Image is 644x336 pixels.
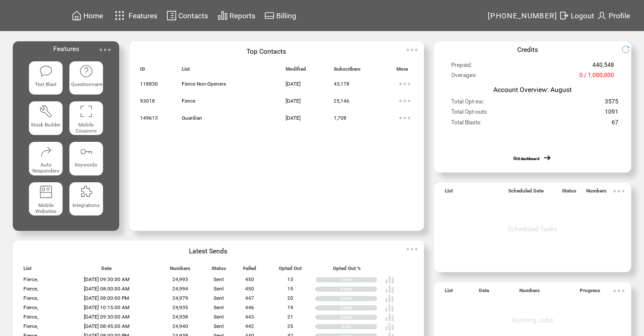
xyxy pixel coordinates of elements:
[286,98,301,104] span: [DATE]
[214,276,224,282] span: Sent
[140,81,158,87] span: 118830
[245,323,254,329] span: 442
[39,104,53,118] img: tool%201.svg
[621,45,636,54] img: refresh.png
[182,115,202,121] span: Guardian
[286,115,301,121] span: [DATE]
[79,185,93,198] img: integrations.svg
[286,66,306,76] span: Modified
[71,81,103,87] span: Questionnaire
[385,322,394,331] img: poll%20-%20white.svg
[31,122,60,128] span: Kiosk Builder
[214,314,224,320] span: Sent
[334,81,349,87] span: 43,178
[287,314,293,320] span: 21
[512,316,553,324] span: Running Jobs
[245,314,254,320] span: 443
[404,41,421,58] img: ellypsis.svg
[182,66,190,76] span: List
[451,98,484,109] span: Total Opt-ins:
[287,276,293,282] span: 13
[101,265,112,275] span: Date
[334,115,346,121] span: 1,708
[72,10,82,21] img: home.svg
[214,323,224,329] span: Sent
[592,62,614,72] span: 440,548
[385,294,394,303] img: poll%20-%20white.svg
[264,10,275,21] img: creidtcard.svg
[396,66,408,76] span: More
[334,66,361,76] span: Subscribers
[451,119,481,129] span: Total Blasts:
[178,11,208,20] span: Contacts
[341,287,377,292] div: 0.06%
[229,11,255,20] span: Reports
[243,265,256,275] span: Failed
[97,41,114,58] img: ellypsis.svg
[23,304,38,310] span: Fierce,
[341,296,377,301] div: 0.08%
[517,46,538,54] span: Credits
[29,142,63,175] a: Auto Responders
[84,295,129,301] span: [DATE] 08:00:00 PM
[558,9,595,22] a: Logout
[23,286,38,292] span: Fierce,
[519,287,540,297] span: Numbers
[212,265,226,275] span: Status
[513,156,539,161] a: Old dashboard
[610,183,627,200] img: ellypsis.svg
[385,275,394,284] img: poll%20-%20white.svg
[23,323,38,329] span: Fierce,
[35,202,56,214] span: Mobile Websites
[451,109,488,119] span: Total Opt-outs:
[23,276,38,282] span: Fierce,
[279,265,302,275] span: Opted Out
[39,185,53,198] img: mobile-websites.svg
[508,188,544,198] span: Scheduled Date
[559,10,569,21] img: exit.svg
[610,282,627,299] img: ellypsis.svg
[245,276,254,282] span: 450
[214,304,224,310] span: Sent
[479,287,489,297] span: Date
[445,287,453,297] span: List
[341,305,377,310] div: 0.08%
[605,98,618,109] span: 3575
[69,142,103,175] a: Keywords
[396,109,413,126] img: ellypsis.svg
[263,9,298,22] a: Billing
[172,276,188,282] span: 24,993
[579,72,614,82] span: 0 / 1,000,000
[341,277,377,282] div: 0.05%
[29,61,63,95] a: Text Blast
[84,304,129,310] span: [DATE] 10:15:00 AM
[488,11,558,20] span: [PHONE_NUMBER]
[29,182,63,216] a: Mobile Websites
[32,162,59,174] span: Auto Responders
[70,9,104,22] a: Home
[216,9,257,22] a: Reports
[597,10,607,21] img: profile.svg
[84,323,129,329] span: [DATE] 08:45:00 AM
[79,145,93,158] img: keywords.svg
[23,314,38,320] span: Fierce,
[385,303,394,313] img: poll%20-%20white.svg
[385,313,394,322] img: poll%20-%20white.svg
[182,81,226,87] span: Fierce Non-Openers
[287,295,293,301] span: 20
[287,286,293,292] span: 15
[140,115,158,121] span: 149613
[69,101,103,135] a: Mobile Coupons
[83,11,103,20] span: Home
[76,122,97,134] span: Mobile Coupons
[396,92,413,109] img: ellypsis.svg
[72,202,100,208] span: Integrations
[165,9,209,22] a: Contacts
[507,225,558,233] span: Scheduled Tasks
[580,287,600,297] span: Progress
[75,162,97,168] span: Keywords
[245,295,254,301] span: 447
[276,11,296,20] span: Billing
[612,119,618,129] span: 67
[140,98,155,104] span: 93018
